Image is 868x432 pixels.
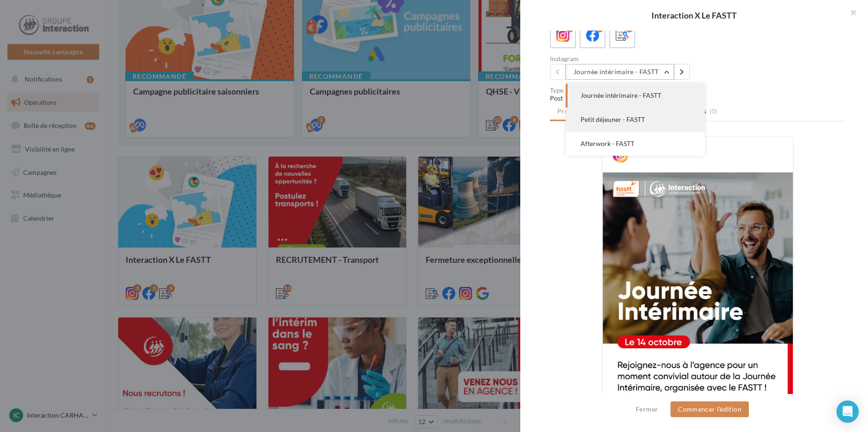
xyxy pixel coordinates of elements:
div: Interaction X Le FASTT [535,11,853,19]
span: Afterwork - FASTT [581,140,634,147]
button: Journée intérimaire - FASTT [566,64,674,80]
button: Commencer l'édition [670,401,749,417]
button: Fermer [632,404,662,415]
span: Petit déjeuner - FASTT [581,115,645,123]
div: Open Intercom Messenger [836,400,859,423]
button: Journée intérimaire - FASTT [566,83,705,108]
div: Type [550,87,846,94]
div: Instagram [550,56,694,62]
span: Journée intérimaire - FASTT [581,91,661,99]
button: Petit déjeuner - FASTT [566,108,705,132]
button: Afterwork - FASTT [566,132,705,156]
div: Post [550,94,846,103]
span: (0) [710,108,718,115]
